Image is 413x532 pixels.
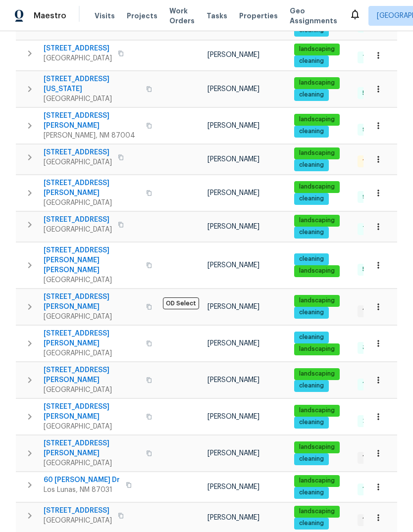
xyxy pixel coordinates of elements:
span: OD Select [163,297,199,309]
span: [STREET_ADDRESS][PERSON_NAME][PERSON_NAME] [44,245,140,275]
span: [STREET_ADDRESS] [44,44,112,53]
span: [PERSON_NAME] [207,51,259,58]
span: [STREET_ADDRESS][PERSON_NAME] [44,329,140,348]
span: cleaning [295,333,328,341]
span: 7 Done [359,53,387,62]
span: [GEOGRAPHIC_DATA] [44,385,140,395]
span: [GEOGRAPHIC_DATA] [44,312,140,322]
span: [GEOGRAPHIC_DATA] [44,157,112,167]
span: landscaping [295,406,339,415]
span: [PERSON_NAME] [207,190,259,196]
span: [STREET_ADDRESS][PERSON_NAME] [44,402,140,422]
span: landscaping [295,115,339,124]
span: [GEOGRAPHIC_DATA] [44,348,140,358]
span: Projects [127,11,157,21]
span: 18 Done [359,380,390,388]
span: cleaning [295,57,328,65]
span: 5 Done [359,265,387,274]
span: cleaning [295,519,328,528]
span: landscaping [295,267,339,275]
span: 1 WIP [359,453,381,462]
span: cleaning [295,455,328,463]
span: [PERSON_NAME] [207,377,259,384]
span: 5 Done [359,89,387,97]
span: landscaping [295,345,339,353]
span: cleaning [295,308,328,317]
span: landscaping [295,477,339,485]
span: [STREET_ADDRESS][PERSON_NAME] [44,178,140,198]
span: cleaning [295,228,328,237]
span: cleaning [295,161,328,169]
span: [PERSON_NAME] [207,122,259,129]
span: [GEOGRAPHIC_DATA] [44,275,140,285]
span: 9 Done [359,193,387,201]
span: cleaning [295,418,328,427]
span: [STREET_ADDRESS][PERSON_NAME] [44,365,140,385]
span: 9 Done [359,126,387,134]
span: Work Orders [169,6,195,26]
span: [PERSON_NAME] [207,262,259,269]
span: cleaning [295,91,328,99]
span: [PERSON_NAME] [207,413,259,420]
span: Los Lunas, NM 87031 [44,485,120,495]
span: [PERSON_NAME] [207,86,259,93]
span: cleaning [295,488,328,497]
span: 3 Done [359,343,387,352]
span: [PERSON_NAME] [207,156,259,163]
span: landscaping [295,79,339,87]
span: Tasks [206,12,227,19]
span: [PERSON_NAME] [207,484,259,490]
span: [STREET_ADDRESS] [44,506,112,516]
span: Properties [239,11,278,21]
span: [GEOGRAPHIC_DATA] [44,198,140,208]
span: [STREET_ADDRESS] [44,147,112,157]
span: cleaning [295,194,328,203]
span: landscaping [295,443,339,451]
span: [GEOGRAPHIC_DATA] [44,516,112,526]
span: [STREET_ADDRESS][PERSON_NAME] [44,438,140,458]
span: [PERSON_NAME], NM 87004 [44,131,140,141]
span: Visits [95,11,115,21]
span: [GEOGRAPHIC_DATA] [44,94,140,104]
span: [STREET_ADDRESS][PERSON_NAME] [44,292,140,312]
span: cleaning [295,255,328,263]
span: 7 Done [359,225,387,233]
span: [PERSON_NAME] [207,340,259,347]
span: Geo Assignments [290,6,337,26]
span: 60 [PERSON_NAME] Dr [44,475,120,485]
span: cleaning [295,127,328,136]
span: landscaping [295,183,339,191]
span: [GEOGRAPHIC_DATA] [44,225,112,235]
span: landscaping [295,370,339,378]
span: [STREET_ADDRESS][US_STATE] [44,74,140,94]
span: 1 WIP [359,307,381,315]
span: 1 QC [359,157,380,166]
span: [PERSON_NAME] [207,303,259,310]
span: 28 Done [359,417,391,425]
span: 14 Done [359,485,390,493]
span: [STREET_ADDRESS][PERSON_NAME] [44,111,140,131]
span: Maestro [34,11,66,21]
span: landscaping [295,296,339,305]
span: landscaping [295,149,339,157]
span: [STREET_ADDRESS] [44,215,112,225]
span: landscaping [295,507,339,516]
span: cleaning [295,382,328,390]
span: [GEOGRAPHIC_DATA] [44,53,112,63]
span: [PERSON_NAME] [207,450,259,457]
span: landscaping [295,216,339,225]
span: [GEOGRAPHIC_DATA] [44,458,140,468]
span: [GEOGRAPHIC_DATA] [44,422,140,432]
span: 1 WIP [359,516,381,524]
span: landscaping [295,45,339,53]
span: [PERSON_NAME] [207,514,259,521]
span: [PERSON_NAME] [207,223,259,230]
